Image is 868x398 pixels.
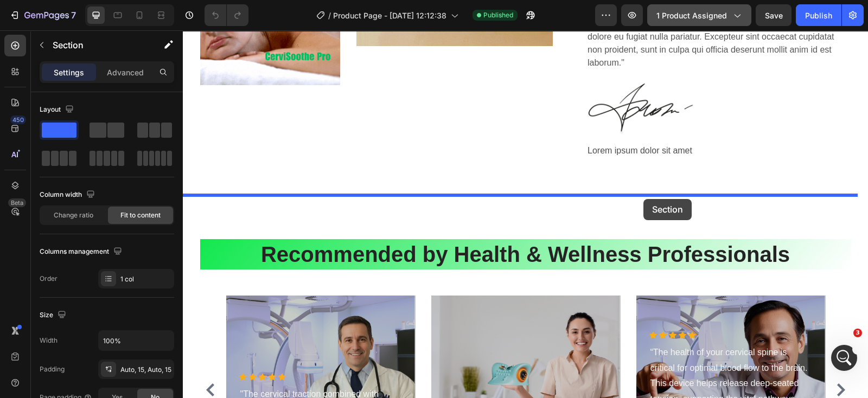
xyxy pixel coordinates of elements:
p: Advanced [107,67,144,78]
button: Gif picker [52,315,60,324]
span: Save [765,11,783,20]
button: Send a message… [186,311,203,328]
div: Order [40,274,58,284]
div: Column width [40,188,97,202]
button: Start recording [69,315,78,324]
div: Auto, 15, Auto, 15 [120,365,171,375]
span: 1 product assigned [656,10,727,21]
button: Emoji picker [34,315,43,324]
div: Layout [40,102,76,117]
button: Upload attachment [17,315,25,324]
button: 7 [4,4,81,26]
span: Fit to content [120,210,161,220]
div: Width [40,336,58,345]
iframe: Intercom live chat [831,345,857,371]
p: Settings [54,67,84,78]
span: 3 [853,329,862,337]
iframe: Design area [183,30,868,398]
button: Publish [796,4,841,26]
div: Undo/Redo [205,4,248,26]
p: Section [53,38,142,52]
input: Auto [99,331,174,350]
span: / [328,10,331,21]
p: 7 [71,9,76,22]
textarea: Message… [9,292,208,311]
div: Size [40,308,68,323]
span: Published [483,10,513,20]
div: 1 col [120,274,171,284]
div: 450 [10,115,26,124]
span: Change ratio [54,210,93,220]
div: Publish [805,10,832,21]
div: Columns management [40,245,124,259]
button: Save [756,4,792,26]
div: Padding [40,364,65,374]
button: 1 product assigned [647,4,751,26]
span: Product Page - [DATE] 12:12:38 [333,10,446,21]
div: Beta [8,198,26,207]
